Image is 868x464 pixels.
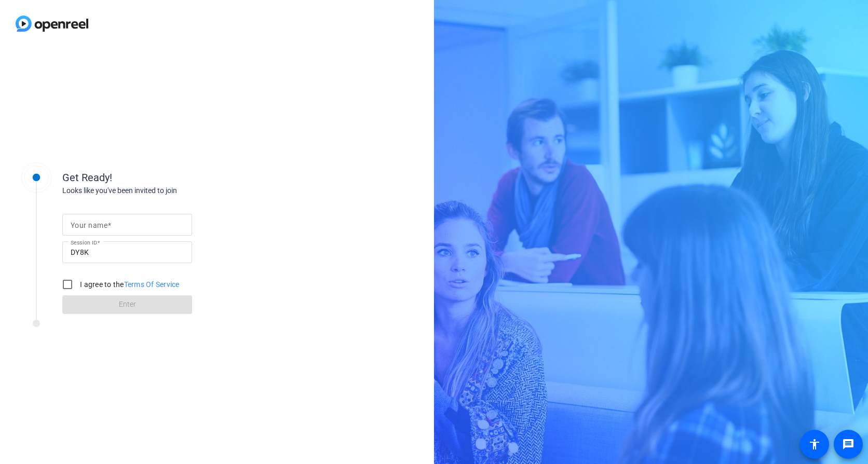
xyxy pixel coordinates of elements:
[808,438,821,451] mat-icon: accessibility
[842,438,855,451] mat-icon: message
[124,280,180,289] a: Terms Of Service
[62,185,270,196] div: Looks like you've been invited to join
[71,221,107,229] mat-label: Your name
[78,279,180,290] label: I agree to the
[62,170,270,185] div: Get Ready!
[71,239,97,245] mat-label: Session ID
